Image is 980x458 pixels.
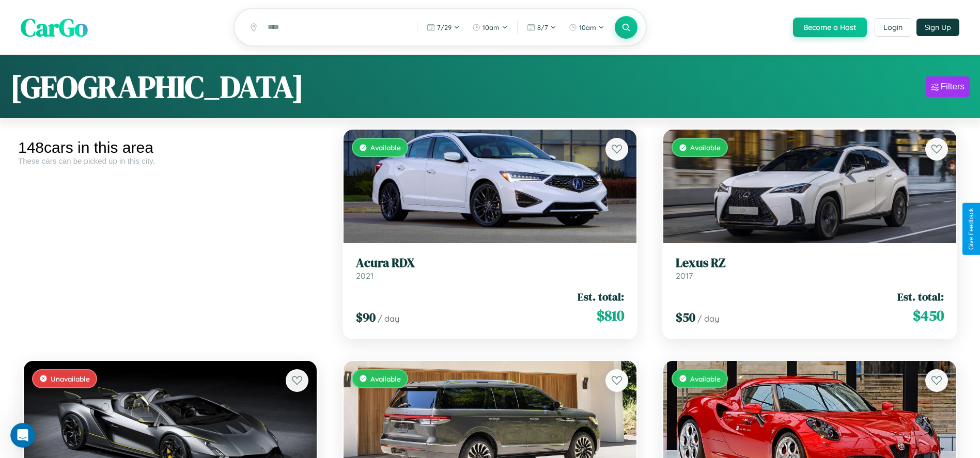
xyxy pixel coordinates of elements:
[676,309,695,326] span: $ 50
[913,305,944,326] span: $ 450
[676,256,944,271] h3: Lexus RZ
[578,289,624,304] span: Est. total:
[356,256,624,271] h3: Acura RDX
[378,313,399,324] span: / day
[690,374,721,383] span: Available
[968,208,975,250] div: Give Feedback
[941,82,965,92] div: Filters
[467,19,513,36] button: 10am
[18,156,322,165] div: These cars can be picked up in this city.
[522,19,562,36] button: 8/7
[926,76,970,97] button: Filters
[597,305,624,326] span: $ 810
[697,313,719,324] span: / day
[690,143,721,152] span: Available
[579,23,596,31] span: 10am
[356,256,624,281] a: Acura RDX2021
[51,374,90,383] span: Unavailable
[537,23,548,31] span: 8 / 7
[437,23,452,31] span: 7 / 29
[370,143,401,152] span: Available
[370,374,401,383] span: Available
[356,271,374,281] span: 2021
[916,19,959,36] button: Sign Up
[793,18,867,37] button: Become a Host
[10,66,304,108] h1: [GEOGRAPHIC_DATA]
[422,19,465,36] button: 7/29
[564,19,610,36] button: 10am
[676,271,693,281] span: 2017
[21,10,88,44] span: CarGo
[676,256,944,281] a: Lexus RZ2017
[897,289,944,304] span: Est. total:
[10,423,35,448] iframe: Intercom live chat
[18,139,322,156] div: 148 cars in this area
[483,23,500,31] span: 10am
[875,18,911,37] button: Login
[356,309,376,326] span: $ 90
